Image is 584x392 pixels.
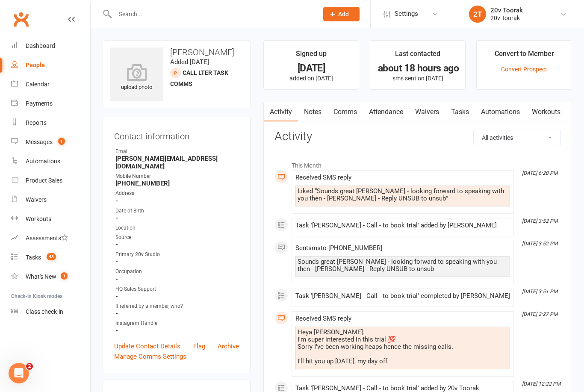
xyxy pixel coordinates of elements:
[170,58,209,66] time: Added [DATE]
[115,241,239,248] strong: -
[26,119,47,126] div: Reports
[11,94,90,113] a: Payments
[323,7,360,21] button: Add
[115,302,239,310] div: If referred by a member, who?
[11,113,90,133] a: Reports
[295,174,510,181] div: Received SMS reply
[115,319,239,327] div: Instagram Handle
[11,190,90,209] a: Waivers
[9,363,29,383] iframe: Intercom live chat
[490,6,523,14] div: 20v Toorak
[10,9,32,30] a: Clubworx
[378,64,457,73] div: about 18 hours ago
[115,207,239,215] div: Date of Birth
[114,128,239,141] h3: Contact information
[11,56,90,75] a: People
[271,64,351,73] div: [DATE]
[26,363,33,370] span: 2
[298,102,327,122] a: Notes
[115,155,239,170] strong: [PERSON_NAME][EMAIL_ADDRESS][DOMAIN_NAME]
[274,156,561,170] li: This Month
[11,302,90,321] a: Class kiosk mode
[522,381,560,387] i: [DATE] 12:22 PM
[61,272,68,280] span: 1
[298,188,508,202] div: Liked “Sounds great [PERSON_NAME] - looking forward to speaking with you then - [PERSON_NAME] - R...
[327,102,363,122] a: Comms
[115,189,239,197] div: Address
[115,224,239,232] div: Location
[26,254,41,261] div: Tasks
[271,75,351,82] p: added on [DATE]
[47,253,56,260] span: 43
[26,81,50,88] div: Calendar
[395,4,418,24] span: Settings
[296,48,327,64] div: Signed up
[115,275,239,283] strong: -
[295,292,510,300] div: Task '[PERSON_NAME] - Call - to book trial' completed by [PERSON_NAME]
[114,341,180,351] a: Update Contact Details
[115,285,239,293] div: HQ Sales Support
[475,102,526,122] a: Automations
[115,251,239,259] div: Primary 20v Studio
[115,214,239,222] strong: -
[26,100,53,107] div: Payments
[26,308,63,315] div: Class check-in
[522,289,557,295] i: [DATE] 3:51 PM
[110,64,163,92] div: upload photo
[26,235,68,242] div: Assessments
[469,6,486,23] div: 2T
[522,170,557,176] i: [DATE] 6:20 PM
[522,218,557,224] i: [DATE] 3:52 PM
[378,75,457,82] p: sms sent on [DATE]
[11,133,90,152] a: Messages 1
[115,172,239,180] div: Mobile Number
[115,327,239,334] strong: -
[58,138,65,145] span: 1
[193,341,205,351] a: Flag
[11,248,90,267] a: Tasks 43
[495,48,554,64] div: Convert to Member
[115,309,239,317] strong: -
[526,102,566,122] a: Workouts
[26,139,53,145] div: Messages
[298,258,508,273] div: Sounds great [PERSON_NAME] - looking forward to speaking with you then - [PERSON_NAME] - Reply UN...
[11,75,90,94] a: Calendar
[115,147,239,156] div: Email
[115,292,239,300] strong: -
[363,102,409,122] a: Attendance
[501,66,547,73] a: Convert Prospect
[115,197,239,205] strong: -
[445,102,475,122] a: Tasks
[490,14,523,22] div: 20v Toorak
[274,130,561,143] h3: Activity
[115,258,239,265] strong: -
[218,341,239,351] a: Archive
[110,47,243,57] h3: [PERSON_NAME]
[295,222,510,229] div: Task '[PERSON_NAME] - Call - to book trial' added by [PERSON_NAME]
[114,351,186,362] a: Manage Comms Settings
[170,69,228,87] span: Call Lter Task Comms
[26,177,62,184] div: Product Sales
[338,11,349,18] span: Add
[11,36,90,56] a: Dashboard
[11,229,90,248] a: Assessments
[11,152,90,171] a: Automations
[26,196,47,203] div: Waivers
[298,329,508,365] div: Heya [PERSON_NAME]. I'm super interested in this trial 💯 Sorry I've been working heaps hence the ...
[115,180,239,187] strong: [PHONE_NUMBER]
[26,158,60,165] div: Automations
[112,8,312,20] input: Search...
[26,42,55,49] div: Dashboard
[409,102,445,122] a: Waivers
[522,311,557,317] i: [DATE] 2:27 PM
[295,244,382,252] span: Sent sms to [PHONE_NUMBER]
[26,62,45,68] div: People
[115,268,239,276] div: Occupation
[395,48,440,64] div: Last contacted
[115,233,239,242] div: Source
[295,315,510,322] div: Received SMS reply
[264,102,298,122] a: Activity
[11,209,90,229] a: Workouts
[26,215,51,222] div: Workouts
[11,171,90,190] a: Product Sales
